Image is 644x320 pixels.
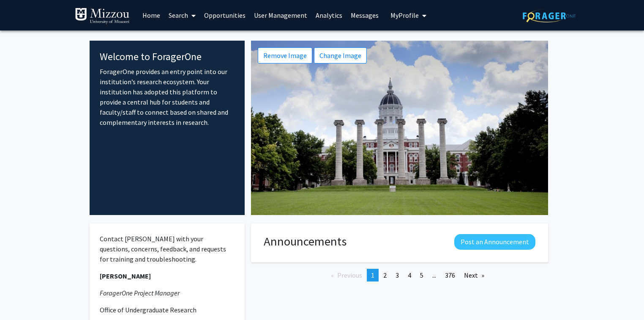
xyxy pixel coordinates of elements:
a: Search [164,0,200,30]
span: 376 [445,271,455,279]
h4: Welcome to ForagerOne [100,51,235,63]
span: 1 [371,271,374,279]
a: Next page [460,269,488,281]
a: Opportunities [200,0,250,30]
span: ... [432,271,436,279]
span: 4 [408,271,411,279]
img: ForagerOne Logo [523,9,576,22]
button: Change Image [314,47,367,63]
a: User Management [250,0,311,30]
ul: Pagination [251,269,548,281]
img: University of Missouri Logo [75,8,130,25]
span: 2 [383,271,387,279]
span: Previous [337,271,362,279]
p: ForagerOne provides an entry point into our institution’s research ecosystem. Your institution ha... [100,66,235,127]
h1: Announcements [264,234,347,249]
p: Contact [PERSON_NAME] with your questions, concerns, feedback, and requests for training and trou... [100,234,235,264]
a: Home [138,0,164,30]
span: My Profile [390,11,419,19]
button: Post an Announcement [454,234,535,250]
span: 3 [396,271,399,279]
iframe: Chat [6,282,36,314]
a: Messages [347,0,383,30]
button: Remove Image [258,47,312,63]
em: ForagerOne Project Manager [100,289,180,297]
span: 5 [420,271,423,279]
p: Office of Undergraduate Research [100,305,235,315]
img: Cover Image [251,41,548,215]
strong: [PERSON_NAME] [100,272,151,280]
a: Analytics [311,0,347,30]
